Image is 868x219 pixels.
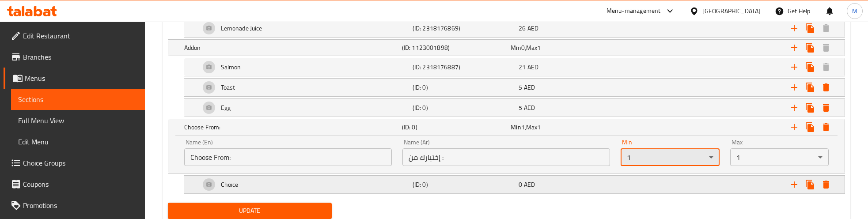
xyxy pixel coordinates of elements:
button: Add new choice [786,100,802,116]
h5: Egg [221,103,231,112]
span: M [852,6,857,16]
h5: Addon [184,43,398,52]
div: , [511,43,616,52]
span: Coupons [23,179,138,189]
h5: Choose From: [184,123,398,132]
span: Branches [23,52,138,62]
button: Delete Addon [818,40,834,56]
h5: Lemonade Juice [221,24,262,33]
div: Expand [184,79,845,96]
a: Edit Menu [11,131,145,152]
span: Menus [25,73,138,83]
h5: (ID: 0) [413,103,515,112]
span: 21 [519,61,526,73]
span: Min [511,121,521,133]
h5: Salmon [221,63,241,72]
span: Min [511,42,521,53]
button: Delete Salmon [818,59,834,75]
a: Coupons [4,174,145,195]
button: Clone new choice [802,59,818,75]
a: Promotions [4,195,145,216]
button: Update [168,203,332,219]
button: Clone choice group [802,40,818,56]
span: AED [524,82,535,93]
h5: (ID: 2318176869) [413,24,515,33]
h5: Choice [221,180,239,189]
span: AED [524,179,535,190]
button: Add new choice [786,20,802,36]
button: Clone new choice [802,20,818,36]
button: Clone new choice [802,79,818,95]
span: AED [527,61,538,73]
h5: Toast [221,83,235,92]
span: 1 [537,121,541,133]
span: Promotions [23,200,138,211]
span: 0 [519,179,522,190]
div: Expand [184,19,845,37]
input: Enter name Ar [402,148,610,166]
div: 1 [730,148,829,166]
button: Clone new choice [802,177,818,193]
div: Expand [184,176,845,193]
a: Edit Restaurant [4,25,145,46]
button: Add new choice group [786,119,802,135]
div: Menu-management [606,6,661,16]
span: 1 [537,42,541,53]
a: Sections [11,89,145,110]
div: Expand [184,99,845,117]
button: Add new choice [786,59,802,75]
button: Delete Egg [818,100,834,116]
div: 1 [621,148,719,166]
span: 0 [521,42,525,53]
span: 1 [521,121,525,133]
h5: (ID: 0) [402,123,508,132]
a: Branches [4,46,145,68]
span: Update [175,205,325,216]
a: Full Menu View [11,110,145,131]
span: Max [526,42,537,53]
div: Expand [168,119,845,135]
h5: (ID: 0) [413,83,515,92]
h5: (ID: 1123001898) [402,43,508,52]
a: Choice Groups [4,152,145,174]
span: Max [526,121,537,133]
a: Menus [4,68,145,89]
div: [GEOGRAPHIC_DATA] [702,6,761,16]
div: , [511,123,616,132]
span: 5 [519,102,522,113]
button: Add new choice [786,79,802,95]
h5: (ID: 2318176887) [413,63,515,72]
button: Delete Choose From: [818,119,834,135]
button: Clone new choice [802,100,818,116]
button: Delete Choice [818,177,834,193]
span: 5 [519,82,522,93]
span: Choice Groups [23,158,138,168]
button: Delete Toast [818,79,834,95]
span: Full Menu View [18,115,138,126]
h5: (ID: 0) [413,180,515,189]
button: Add new choice [786,177,802,193]
span: Edit Menu [18,136,138,147]
span: 26 [519,23,526,34]
input: Enter name En [184,148,392,166]
button: Delete Lemonade Juice [818,20,834,36]
div: Expand [184,58,845,76]
span: AED [527,23,538,34]
span: Sections [18,94,138,105]
button: Add new choice group [786,40,802,56]
span: Edit Restaurant [23,30,138,41]
span: AED [524,102,535,113]
button: Clone choice group [802,119,818,135]
div: Expand [168,40,845,56]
